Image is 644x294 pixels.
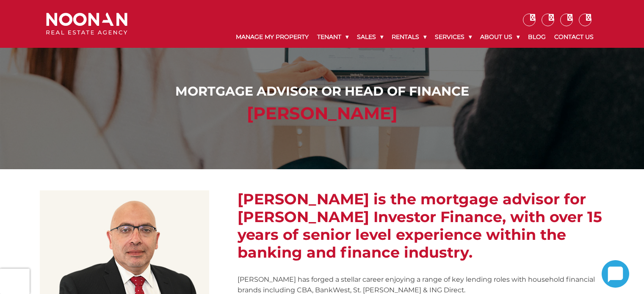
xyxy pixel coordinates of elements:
h2: [PERSON_NAME] [48,103,596,124]
a: Blog [524,26,550,48]
h1: Mortgage Advisor or Head of Finance [48,84,596,99]
a: Rentals [387,26,431,48]
a: Services [431,26,476,48]
h2: [PERSON_NAME] is the mortgage advisor for [PERSON_NAME] Investor Finance, with over 15 years of s... [238,190,604,261]
a: Sales [353,26,387,48]
a: Tenant [313,26,353,48]
img: Noonan Real Estate Agency [46,13,127,35]
a: Contact Us [550,26,598,48]
a: About Us [476,26,524,48]
a: Manage My Property [232,26,313,48]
